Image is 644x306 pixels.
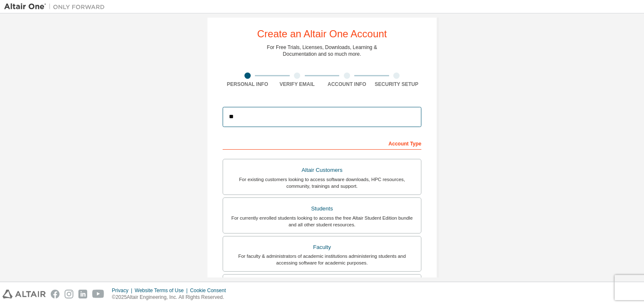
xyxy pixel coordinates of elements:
img: youtube.svg [92,290,104,298]
img: facebook.svg [51,290,60,298]
div: Cookie Consent [190,287,231,294]
div: Website Terms of Use [135,287,190,294]
div: Altair Customers [228,164,416,176]
img: Altair One [4,3,109,11]
div: Create an Altair One Account [257,29,387,39]
div: Personal Info [223,81,273,88]
p: © 2025 Altair Engineering, Inc. All Rights Reserved. [112,294,231,301]
div: For existing customers looking to access software downloads, HPC resources, community, trainings ... [228,176,416,189]
div: Account Info [322,81,372,88]
img: linkedin.svg [78,290,87,298]
div: For faculty & administrators of academic institutions administering students and accessing softwa... [228,253,416,266]
div: Privacy [112,287,135,294]
img: instagram.svg [65,290,73,298]
div: Faculty [228,241,416,253]
div: For Free Trials, Licenses, Downloads, Learning & Documentation and so much more. [267,44,377,57]
div: For currently enrolled students looking to access the free Altair Student Edition bundle and all ... [228,215,416,228]
div: Students [228,203,416,215]
img: altair_logo.svg [3,290,46,298]
div: Verify Email [273,81,322,88]
div: Account Type [223,136,421,150]
div: Security Setup [372,81,422,88]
